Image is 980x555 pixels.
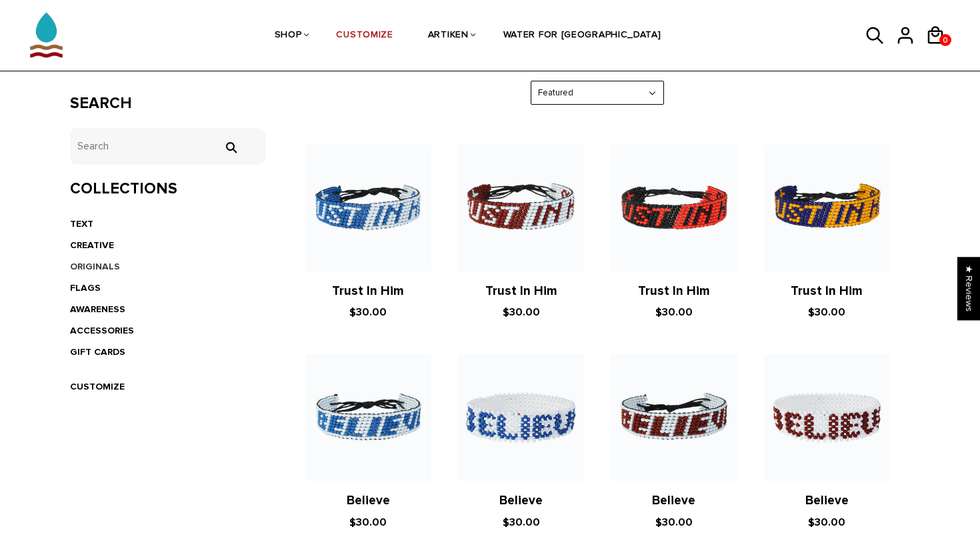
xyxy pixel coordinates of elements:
a: GIFT CARDS [70,346,125,358]
h3: Search [70,94,265,113]
a: FLAGS [70,282,101,294]
input: Search [217,141,244,153]
input: Search [70,128,265,165]
a: CUSTOMIZE [336,1,393,71]
span: $30.00 [503,306,540,319]
a: Believe [805,493,849,508]
a: TEXT [70,218,93,229]
a: CREATIVE [70,239,114,251]
a: AWARENESS [70,304,125,315]
a: WATER FOR [GEOGRAPHIC_DATA] [503,1,661,71]
a: Trust In Him [485,284,557,299]
span: $30.00 [349,306,387,319]
span: $30.00 [808,306,845,319]
div: Click to open Judge.me floating reviews tab [957,257,980,320]
a: SHOP [275,1,302,71]
span: $30.00 [349,516,387,529]
a: Believe [499,493,543,508]
a: Trust In Him [332,284,404,299]
a: ARTIKEN [428,1,469,71]
a: CUSTOMIZE [70,381,125,392]
a: ORIGINALS [70,261,120,272]
span: $30.00 [655,306,693,319]
a: 0 [939,34,951,46]
a: Believe [652,493,695,508]
span: $30.00 [808,516,845,529]
a: Believe [347,493,390,508]
h3: Collections [70,179,265,199]
span: $30.00 [655,516,693,529]
a: ACCESSORIES [70,325,134,336]
span: 0 [939,32,951,49]
span: $30.00 [503,516,540,529]
a: Trust In Him [638,284,710,299]
a: Trust In Him [791,284,863,299]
